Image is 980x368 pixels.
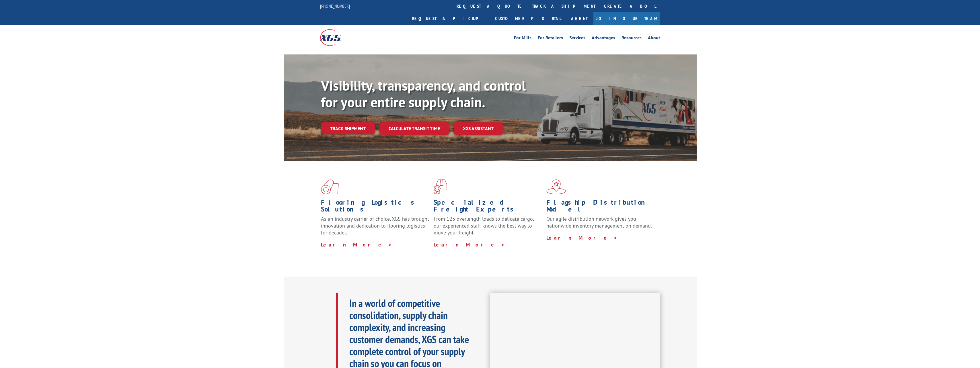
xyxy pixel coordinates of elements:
a: Request a pickup [408,12,491,25]
a: Join Our Team [593,12,660,25]
h1: Specialized Freight Experts [434,199,542,216]
span: As an industry carrier of choice, XGS has brought innovation and dedication to flooring logistics... [321,216,429,236]
a: For Retailers [538,36,563,42]
a: Services [569,36,585,42]
a: For Mills [514,36,531,42]
a: Resources [621,36,642,42]
a: XGS ASSISTANT [454,122,503,135]
b: Visibility, transparency, and control for your entire supply chain. [321,77,526,111]
p: From 123 overlength loads to delicate cargo, our experienced staff knows the best way to move you... [434,216,542,241]
a: [PHONE_NUMBER] [320,3,350,9]
h1: Flagship Distribution Model [546,199,655,216]
a: Learn More > [546,234,618,241]
span: Our agile distribution network gives you nationwide inventory management on demand. [546,216,652,229]
a: About [648,36,660,42]
a: Advantages [592,36,615,42]
a: Learn More > [321,241,392,248]
a: Customer Portal [491,12,565,25]
img: xgs-icon-focused-on-flooring-red [434,179,447,194]
a: Track shipment [321,122,375,134]
a: Agent [565,12,593,25]
a: Learn More > [434,241,505,248]
img: xgs-icon-total-supply-chain-intelligence-red [321,179,339,194]
h1: Flooring Logistics Solutions [321,199,429,216]
img: xgs-icon-flagship-distribution-model-red [546,179,566,194]
a: Calculate transit time [379,122,449,135]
